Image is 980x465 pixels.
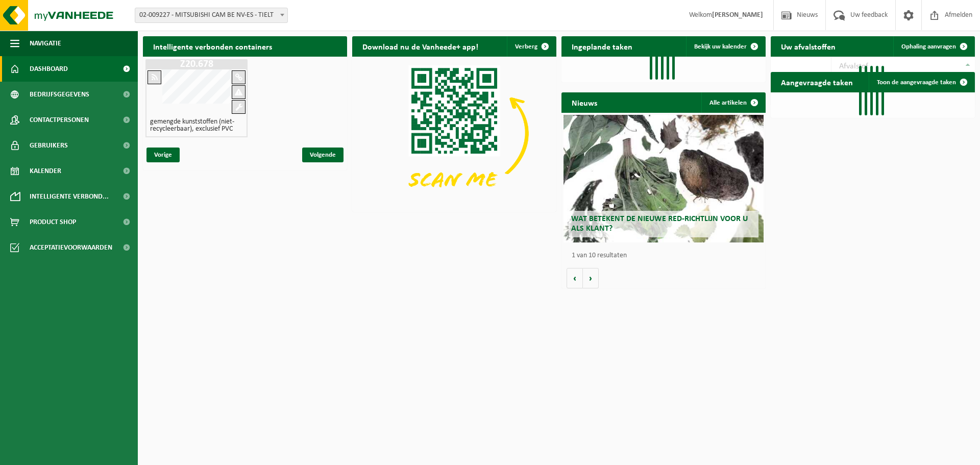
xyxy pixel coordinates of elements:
[901,43,956,50] span: Ophaling aanvragen
[143,36,347,56] h2: Intelligente verbonden containers
[302,148,344,162] span: Volgende
[30,209,76,235] span: Product Shop
[686,36,765,57] a: Bekijk uw kalender
[30,56,68,82] span: Dashboard
[135,8,288,23] span: 02-009227 - MITSUBISHI CAM BE NV-ES - TIELT
[701,92,765,113] a: Alle artikelen
[771,36,846,56] h2: Uw afvalstoffen
[150,118,243,133] h4: gemengde kunststoffen (niet-recycleerbaar), exclusief PVC
[572,252,761,259] p: 1 van 10 resultaten
[515,43,537,50] span: Verberg
[712,11,763,19] strong: [PERSON_NAME]
[135,8,287,22] span: 02-009227 - MITSUBISHI CAM BE NV-ES - TIELT
[561,36,643,56] h2: Ingeplande taken
[877,79,956,86] span: Toon de aangevraagde taken
[30,82,89,107] span: Bedrijfsgegevens
[571,215,748,233] span: Wat betekent de nieuwe RED-richtlijn voor u als klant?
[352,36,488,56] h2: Download nu de Vanheede+ app!
[352,57,556,210] img: Download de VHEPlus App
[694,43,747,50] span: Bekijk uw kalender
[30,31,61,56] span: Navigatie
[30,235,112,260] span: Acceptatievoorwaarden
[148,59,245,69] h1: Z20.678
[563,115,764,242] a: Wat betekent de nieuwe RED-richtlijn voor u als klant?
[771,72,863,92] h2: Aangevraagde taken
[869,72,974,92] a: Toon de aangevraagde taken
[583,268,599,288] button: Volgende
[30,184,109,209] span: Intelligente verbond...
[146,148,180,162] span: Vorige
[30,107,89,133] span: Contactpersonen
[567,268,583,288] button: Vorige
[30,158,61,184] span: Kalender
[561,92,607,112] h2: Nieuws
[893,36,974,57] a: Ophaling aanvragen
[30,133,68,158] span: Gebruikers
[507,36,555,57] button: Verberg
